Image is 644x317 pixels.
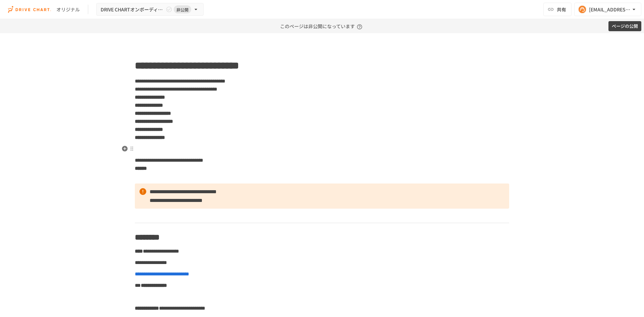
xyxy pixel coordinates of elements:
div: オリジナル [56,6,80,13]
button: DRIVE CHARTオンボーディング_v4.5非公開 [96,3,204,16]
span: DRIVE CHARTオンボーディング_v4.5 [101,5,164,14]
span: 非公開 [174,6,191,13]
p: このページは非公開になっています [280,19,364,33]
span: 共有 [557,6,566,13]
button: ページの公開 [608,21,641,32]
button: [EMAIL_ADDRESS][DOMAIN_NAME] [574,3,641,16]
div: [EMAIL_ADDRESS][DOMAIN_NAME] [589,5,631,14]
button: 共有 [543,3,572,16]
img: i9VDDS9JuLRLX3JIUyK59LcYp6Y9cayLPHs4hOxMB9W [8,4,51,15]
